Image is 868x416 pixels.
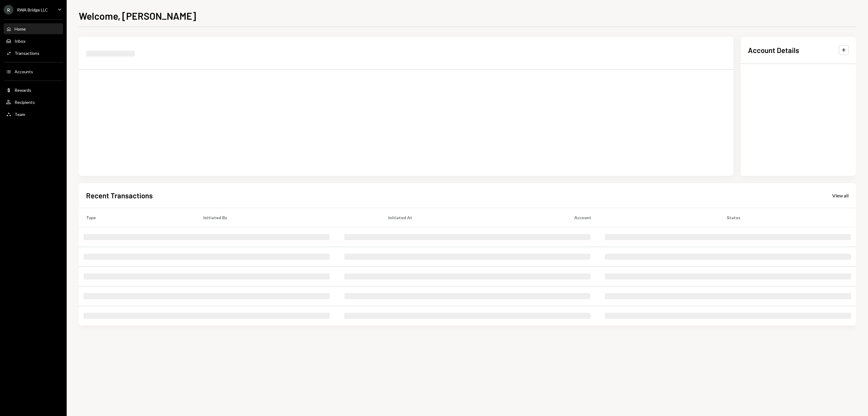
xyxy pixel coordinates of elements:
[15,100,35,105] div: Recipients
[719,208,856,227] th: Status
[832,193,849,199] div: View all
[4,23,63,34] a: Home
[15,51,39,56] div: Transactions
[15,112,25,117] div: Team
[15,26,26,31] div: Home
[748,45,799,55] h2: Account Details
[79,208,196,227] th: Type
[4,5,13,15] div: R
[15,38,25,44] div: Inbox
[86,190,153,200] h2: Recent Transactions
[832,192,849,199] a: View all
[15,87,31,93] div: Rewards
[381,208,567,227] th: Initiated At
[4,109,63,120] a: Team
[15,69,33,74] div: Accounts
[4,35,63,46] a: Inbox
[4,84,63,95] a: Rewards
[17,7,48,12] div: RWA Bridge LLC
[79,10,196,22] h1: Welcome, [PERSON_NAME]
[567,208,719,227] th: Account
[196,208,381,227] th: Initiated By
[4,66,63,77] a: Accounts
[4,97,63,107] a: Recipients
[4,48,63,58] a: Transactions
